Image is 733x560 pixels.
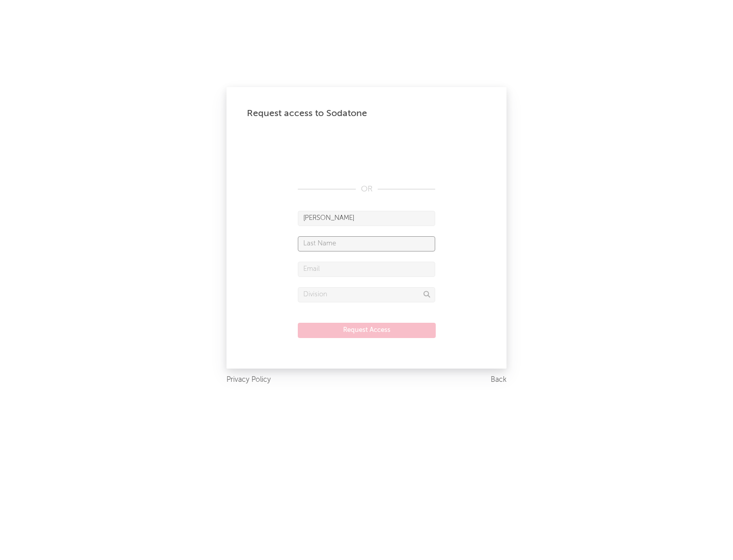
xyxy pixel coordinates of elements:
input: First Name [298,211,435,226]
div: OR [298,183,435,195]
div: Request access to Sodatone [247,107,486,120]
button: Request Access [298,323,436,338]
input: Division [298,287,435,302]
input: Last Name [298,236,435,251]
a: Privacy Policy [227,374,271,386]
a: Back [491,374,506,386]
input: Email [298,262,435,277]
